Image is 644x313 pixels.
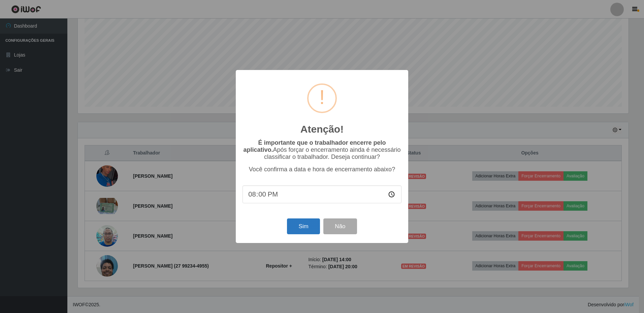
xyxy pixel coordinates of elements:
button: Não [323,218,357,234]
p: Após forçar o encerramento ainda é necessário classificar o trabalhador. Deseja continuar? [243,139,401,161]
b: É importante que o trabalhador encerre pelo aplicativo. [243,139,386,153]
h2: Atenção! [300,123,344,135]
p: Você confirma a data e hora de encerramento abaixo? [243,166,401,173]
button: Sim [287,218,320,234]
